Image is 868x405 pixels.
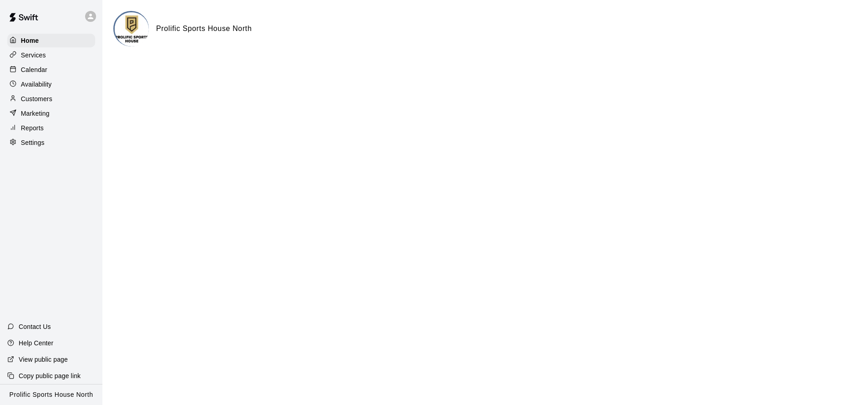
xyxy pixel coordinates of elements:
p: Home [21,36,39,45]
p: Prolific Sports House North [10,390,93,400]
a: Services [7,48,95,62]
p: Contact Us [19,322,51,331]
p: Copy public page link [19,371,81,380]
a: Marketing [7,107,95,120]
a: Home [7,34,95,47]
p: Reports [21,123,44,133]
p: Help Center [19,338,53,348]
a: Reports [7,121,95,135]
p: Availability [21,80,52,89]
h6: Prolific Sports House North [156,23,252,35]
p: Calendar [21,65,47,74]
p: Marketing [21,109,50,118]
img: Prolific Sports House North logo [115,12,149,46]
p: Customers [21,94,52,103]
p: Services [21,51,46,60]
p: View public page [19,355,68,364]
p: Settings [21,138,45,147]
a: Settings [7,136,95,149]
a: Customers [7,92,95,106]
a: Calendar [7,63,95,77]
a: Availability [7,77,95,91]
